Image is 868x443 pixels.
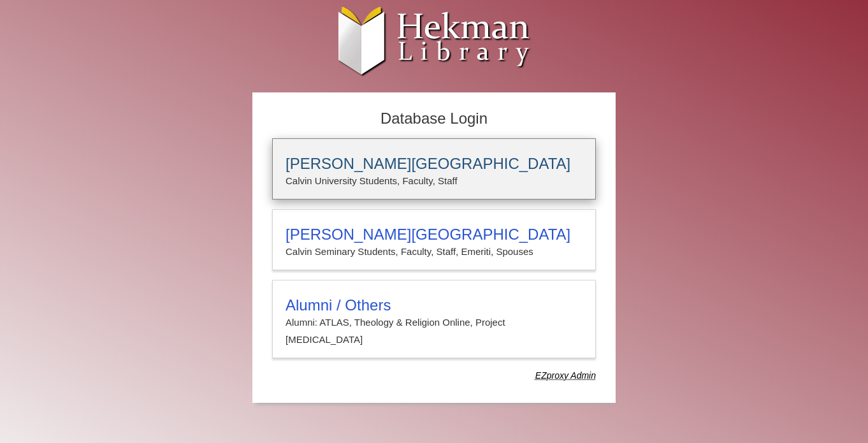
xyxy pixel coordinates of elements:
p: Calvin Seminary Students, Faculty, Staff, Emeriti, Spouses [286,243,582,260]
h3: Alumni / Others [286,296,582,314]
a: [PERSON_NAME][GEOGRAPHIC_DATA]Calvin Seminary Students, Faculty, Staff, Emeriti, Spouses [272,209,596,270]
p: Calvin University Students, Faculty, Staff [286,173,582,189]
h3: [PERSON_NAME][GEOGRAPHIC_DATA] [286,226,582,243]
summary: Alumni / OthersAlumni: ATLAS, Theology & Religion Online, Project [MEDICAL_DATA] [286,296,582,348]
a: [PERSON_NAME][GEOGRAPHIC_DATA]Calvin University Students, Faculty, Staff [272,138,596,200]
p: Alumni: ATLAS, Theology & Religion Online, Project [MEDICAL_DATA] [286,314,582,348]
h2: Database Login [266,106,602,132]
h3: [PERSON_NAME][GEOGRAPHIC_DATA] [286,155,582,173]
dfn: Use Alumni login [535,370,596,381]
